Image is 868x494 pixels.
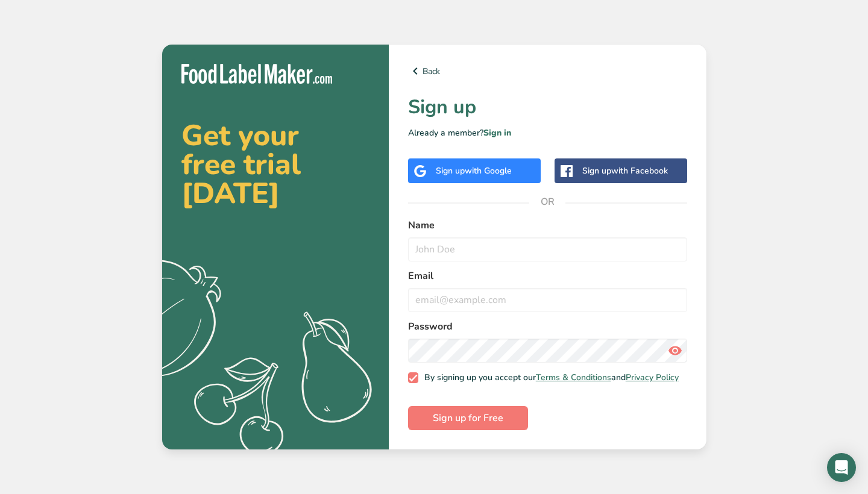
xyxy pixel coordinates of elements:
[408,64,687,78] a: Back
[582,164,668,177] div: Sign up
[433,411,503,425] span: Sign up for Free
[408,127,687,139] p: Already a member?
[529,184,565,220] span: OR
[408,237,687,261] input: John Doe
[181,64,332,84] img: Food Label Maker
[827,453,856,482] div: Open Intercom Messenger
[465,165,512,177] span: with Google
[408,93,687,122] h1: Sign up
[436,164,512,177] div: Sign up
[418,372,679,383] span: By signing up you accept our and
[408,218,687,233] label: Name
[611,165,668,177] span: with Facebook
[408,288,687,312] input: email@example.com
[181,121,370,208] h2: Get your free trial [DATE]
[408,319,687,334] label: Password
[408,406,528,430] button: Sign up for Free
[626,372,679,383] a: Privacy Policy
[536,372,611,383] a: Terms & Conditions
[483,127,511,139] a: Sign in
[408,269,687,283] label: Email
